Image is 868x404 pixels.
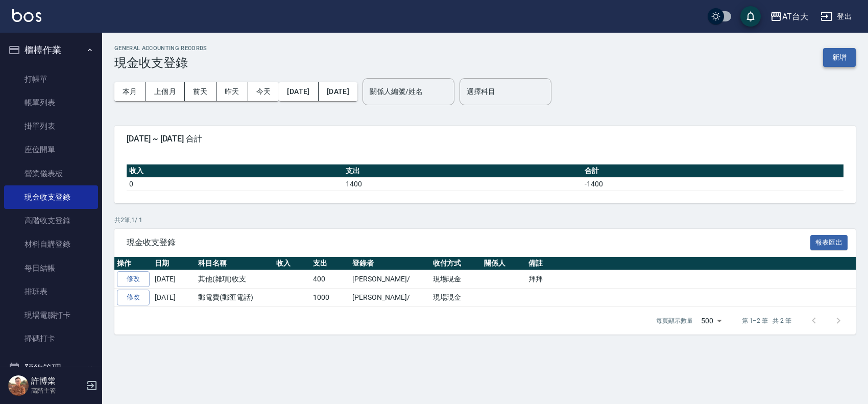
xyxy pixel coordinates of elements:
p: 共 2 筆, 1 / 1 [114,216,856,225]
p: 高階主管 [31,386,83,395]
div: 500 [697,307,726,335]
a: 掃碼打卡 [4,327,98,350]
button: 預約管理 [4,355,98,382]
th: 收入 [127,164,343,178]
button: AT台大 [766,6,812,27]
button: [DATE] [279,82,318,101]
div: AT台大 [782,10,808,23]
td: 1000 [310,289,350,307]
th: 關係人 [481,257,526,270]
button: [DATE] [319,82,357,101]
button: 本月 [114,82,146,101]
th: 支出 [310,257,350,270]
th: 操作 [114,257,152,270]
button: 櫃檯作業 [4,37,98,63]
td: -1400 [582,177,843,191]
td: 現場現金 [430,270,482,289]
a: 掛單列表 [4,114,98,138]
h2: GENERAL ACCOUNTING RECORDS [114,45,207,52]
th: 收入 [274,257,311,270]
h5: 許博棠 [31,376,83,386]
th: 日期 [152,257,196,270]
button: 昨天 [216,82,248,101]
td: 其他(雜項)收支 [196,270,274,289]
h3: 現金收支登錄 [114,56,207,70]
td: 拜拜 [526,270,856,289]
th: 登錄者 [350,257,430,270]
span: 現金收支登錄 [127,237,810,248]
a: 現金收支登錄 [4,185,98,209]
button: 登出 [816,7,856,26]
button: 上個月 [146,82,185,101]
a: 高階收支登錄 [4,209,98,232]
a: 報表匯出 [810,237,848,247]
button: save [740,6,761,27]
td: 現場現金 [430,289,482,307]
img: Person [8,375,29,396]
p: 第 1–2 筆 共 2 筆 [742,316,791,325]
th: 合計 [582,164,843,178]
a: 修改 [117,290,150,305]
a: 現場電腦打卡 [4,303,98,327]
img: Logo [12,9,41,22]
span: [DATE] ~ [DATE] 合計 [127,134,843,144]
a: 新增 [823,52,856,62]
a: 帳單列表 [4,91,98,114]
a: 打帳單 [4,67,98,91]
td: [PERSON_NAME]/ [350,270,430,289]
td: 0 [127,177,343,191]
button: 新增 [823,48,856,67]
td: [DATE] [152,289,196,307]
td: 400 [310,270,350,289]
td: [PERSON_NAME]/ [350,289,430,307]
th: 備註 [526,257,856,270]
p: 每頁顯示數量 [656,316,693,325]
td: 郵電費(郵匯電話) [196,289,274,307]
button: 前天 [185,82,216,101]
button: 報表匯出 [810,235,848,251]
a: 材料自購登錄 [4,232,98,256]
th: 科目名稱 [196,257,274,270]
a: 營業儀表板 [4,162,98,185]
a: 每日結帳 [4,256,98,280]
a: 排班表 [4,280,98,303]
a: 座位開單 [4,138,98,161]
th: 收付方式 [430,257,482,270]
th: 支出 [343,164,582,178]
button: 今天 [248,82,279,101]
td: 1400 [343,177,582,191]
a: 修改 [117,271,150,287]
td: [DATE] [152,270,196,289]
